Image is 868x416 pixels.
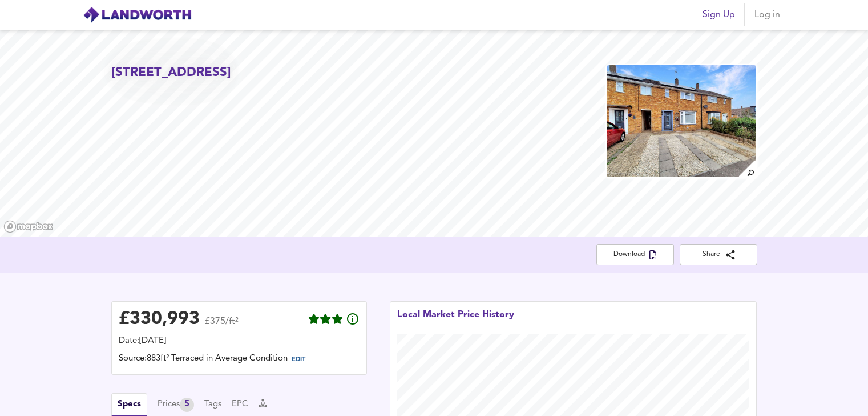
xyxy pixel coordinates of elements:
span: EDIT [292,357,305,363]
img: logo [83,6,192,23]
button: Log in [749,3,786,26]
div: Prices [158,398,194,412]
h2: [STREET_ADDRESS] [111,64,231,82]
button: EPC [232,398,248,411]
span: Sign Up [703,7,735,23]
button: Tags [204,398,221,411]
a: Mapbox homepage [3,220,54,233]
button: Share [680,244,757,265]
div: 5 [180,398,194,412]
div: £ 330,993 [119,311,200,328]
button: Prices5 [158,398,194,412]
div: Source: 883ft² Terraced in Average Condition [119,353,360,367]
span: Download [605,249,665,261]
img: search [737,159,757,179]
div: Date: [DATE] [119,335,360,347]
span: Log in [754,7,781,23]
span: Share [689,249,748,261]
button: Download [596,244,674,265]
span: £375/ft² [205,317,239,334]
img: property [605,64,757,178]
button: Sign Up [698,3,740,26]
div: Local Market Price History [397,309,514,334]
